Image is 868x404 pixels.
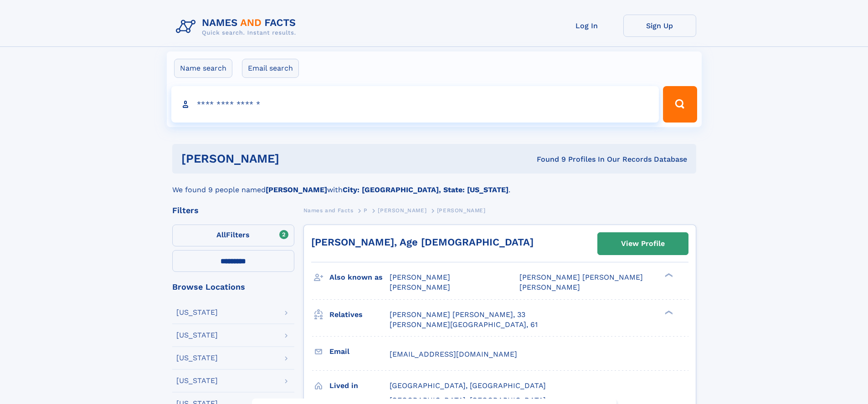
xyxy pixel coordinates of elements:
label: Filters [172,225,294,246]
h1: [PERSON_NAME] [181,153,408,164]
div: View Profile [621,233,665,254]
div: Browse Locations [172,283,294,291]
div: ❯ [663,309,673,315]
label: Email search [242,59,299,78]
div: Filters [172,206,294,215]
span: [PERSON_NAME] [519,283,580,291]
div: [US_STATE] [176,377,218,384]
span: All [216,230,226,239]
span: [GEOGRAPHIC_DATA], [GEOGRAPHIC_DATA] [390,381,546,390]
b: [PERSON_NAME] [266,185,327,194]
a: [PERSON_NAME] [378,205,426,216]
h3: Also known as [329,270,390,285]
span: [PERSON_NAME] [437,207,486,214]
h3: Email [329,344,390,359]
a: View Profile [598,233,688,255]
button: Search Button [663,86,697,123]
label: Name search [174,59,232,78]
a: [PERSON_NAME], Age [DEMOGRAPHIC_DATA] [311,236,534,248]
span: P [364,207,368,214]
div: [US_STATE] [176,332,218,339]
a: Names and Facts [303,205,354,216]
h3: Lived in [329,378,390,394]
span: [PERSON_NAME] [390,273,450,281]
span: [PERSON_NAME] [378,207,426,214]
div: [US_STATE] [176,354,218,362]
a: Sign Up [623,15,696,37]
div: ❯ [663,272,673,278]
a: [PERSON_NAME][GEOGRAPHIC_DATA], 61 [390,320,538,330]
input: search input [171,86,659,123]
div: [US_STATE] [176,309,218,316]
a: Log In [550,15,623,37]
a: [PERSON_NAME] [PERSON_NAME], 33 [390,310,525,320]
span: [PERSON_NAME] [390,283,450,291]
span: [PERSON_NAME] [PERSON_NAME] [519,273,643,281]
div: We found 9 people named with . [172,174,696,195]
b: City: [GEOGRAPHIC_DATA], State: [US_STATE] [343,185,508,194]
div: Found 9 Profiles In Our Records Database [408,154,687,164]
span: [EMAIL_ADDRESS][DOMAIN_NAME] [390,350,517,358]
a: P [364,205,368,216]
img: Logo Names and Facts [172,15,303,39]
h3: Relatives [329,307,390,322]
